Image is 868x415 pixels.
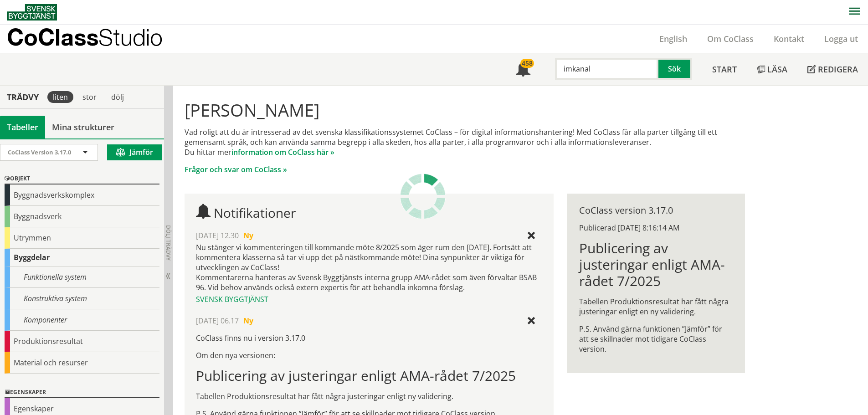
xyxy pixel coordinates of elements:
[196,350,542,360] p: Om den nya versionen:
[196,368,542,384] h1: Publicering av justeringar enligt AMA-rådet 7/2025
[45,116,121,138] a: Mina strukturer
[5,249,159,266] div: Byggdelar
[579,205,733,215] div: CoClass version 3.17.0
[185,127,745,157] p: Vad roligt att du är intresserad av det svenska klassifikationssystemet CoClass – för digital inf...
[5,206,159,227] div: Byggnadsverk
[818,64,858,75] span: Redigera
[5,309,159,331] div: Komponenter
[767,64,787,75] span: Läsa
[77,91,102,103] div: stor
[579,324,733,354] p: P.S. Använd gärna funktionen ”Jämför” för att se skillnader mot tidigare CoClass version.
[7,4,57,20] img: Svensk Byggtjänst
[579,240,733,289] h1: Publicering av justeringar enligt AMA-rådet 7/2025
[196,242,542,292] div: Nu stänger vi kommenteringen till kommande möte 8/2025 som äger rum den [DATE]. Fortsätt att komm...
[697,33,764,44] a: Om CoClass
[747,53,797,85] a: Läsa
[185,100,745,120] h1: [PERSON_NAME]
[2,92,44,102] div: Trädvy
[164,225,172,261] span: Dölj trädvy
[516,63,530,77] span: Notifikationer
[98,24,163,51] span: Studio
[196,333,542,343] p: CoClass finns nu i version 3.17.0
[579,223,733,233] div: Publicerad [DATE] 8:16:14 AM
[214,204,296,221] span: Notifikationer
[196,316,239,326] span: [DATE] 06.17
[712,64,737,75] span: Start
[797,53,868,85] a: Redigera
[5,387,159,398] div: Egenskaper
[814,33,868,44] a: Logga ut
[5,227,159,249] div: Utrymmen
[196,391,542,401] p: Tabellen Produktionsresultat har fått några justeringar enligt ny validering.
[520,59,534,68] div: 458
[5,266,159,288] div: Funktionella system
[649,33,697,44] a: English
[231,147,334,157] a: information om CoClass här »
[5,288,159,309] div: Konstruktiva system
[243,316,253,326] span: Ny
[106,91,129,103] div: dölj
[7,32,163,42] p: CoClass
[658,58,692,80] button: Sök
[5,184,159,206] div: Byggnadsverkskomplex
[555,58,658,80] input: Sök
[5,352,159,374] div: Material och resurser
[196,231,239,241] span: [DATE] 12.30
[196,294,542,304] div: Svensk Byggtjänst
[400,174,446,219] img: Laddar
[579,297,733,317] p: Tabellen Produktionsresultat har fått några justeringar enligt en ny validering.
[5,174,159,184] div: Objekt
[185,164,287,174] a: Frågor och svar om CoClass »
[702,53,747,85] a: Start
[7,25,182,53] a: CoClassStudio
[107,144,162,160] button: Jämför
[506,53,540,85] a: 458
[243,231,253,241] span: Ny
[8,148,71,156] span: CoClass Version 3.17.0
[5,331,159,352] div: Produktionsresultat
[47,91,73,103] div: liten
[764,33,814,44] a: Kontakt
